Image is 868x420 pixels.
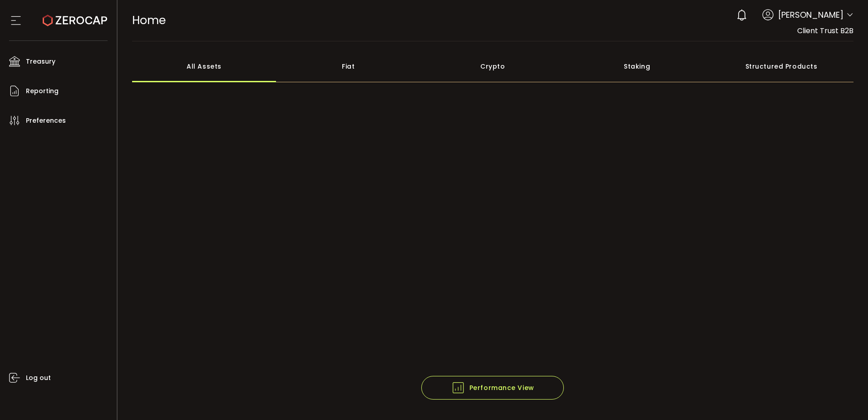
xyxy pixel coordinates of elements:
[276,50,420,82] div: Fiat
[451,381,534,395] span: Performance View
[709,50,853,82] div: Structured Products
[797,25,853,36] span: Client Trust B2B
[778,9,843,21] span: [PERSON_NAME]
[132,12,166,28] span: Home
[26,371,51,385] span: Log out
[26,85,59,98] span: Reporting
[26,55,55,68] span: Treasury
[823,376,868,420] iframe: Chat Widget
[420,50,565,82] div: Crypto
[132,50,276,82] div: All Assets
[26,114,66,127] span: Preferences
[565,50,709,82] div: Staking
[421,376,564,400] button: Performance View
